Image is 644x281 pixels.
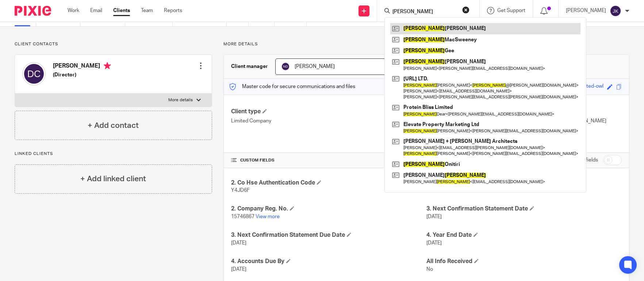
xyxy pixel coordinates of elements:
input: Search [392,9,457,15]
span: [DATE] [426,240,442,246]
h4: 4. Year End Date [426,231,622,239]
img: Pixie [15,6,51,16]
a: View more [256,214,280,219]
p: Master code for secure communications and files [229,83,355,90]
img: svg%3E [22,62,46,86]
p: [PERSON_NAME] [566,7,606,14]
p: More details [223,41,629,47]
p: Linked clients [15,151,212,157]
a: Work [68,7,79,14]
h4: 2. Company Reg. No. [231,205,426,213]
a: Team [141,7,153,14]
p: Client contacts [15,41,212,47]
h4: 3. Next Confirmation Statement Due Date [231,231,426,239]
h4: + Add contact [88,120,139,131]
h5: (Director) [53,71,111,79]
h3: Client manager [231,63,268,70]
span: Y4JD6F [231,188,250,193]
p: Limited Company [231,117,426,125]
a: Reports [164,7,182,14]
h4: CUSTOM FIELDS [231,157,426,163]
h4: All Info Received [426,258,622,265]
span: [PERSON_NAME] [295,64,335,69]
span: [DATE] [231,240,246,246]
h4: [PERSON_NAME] [53,62,111,71]
img: svg%3E [281,62,290,71]
span: Get Support [497,8,525,13]
img: svg%3E [610,5,621,17]
span: 15746867 [231,214,254,219]
h4: 3. Next Confirmation Statement Date [426,205,622,213]
h4: + Add linked client [80,173,146,185]
a: Email [90,7,102,14]
button: Clear [462,6,469,14]
span: No [426,267,433,272]
h4: 4. Accounts Due By [231,258,426,265]
i: Primary [104,62,111,69]
span: [DATE] [231,267,246,272]
h4: 2. Co Hse Authentication Code [231,179,426,187]
span: [DATE] [426,214,442,219]
h4: Client type [231,108,426,115]
a: Clients [113,7,130,14]
p: More details [168,97,193,103]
